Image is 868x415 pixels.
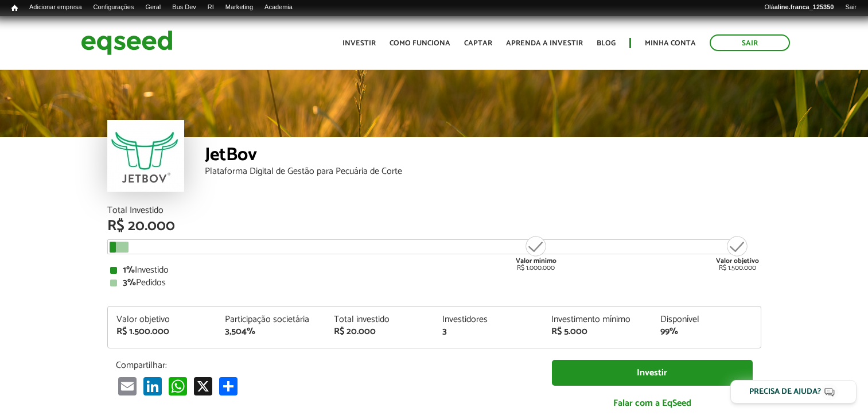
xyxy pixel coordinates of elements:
a: Oláaline.franca_125350 [759,3,840,12]
div: Participação societária [225,315,317,324]
div: R$ 20.000 [334,327,426,336]
a: Captar [464,40,492,47]
div: R$ 1.000.000 [515,235,558,272]
div: Pedidos [110,278,758,288]
a: WhatsApp [166,377,189,395]
a: Investir [342,40,376,47]
div: R$ 1.500.000 [116,327,208,336]
div: Investido [110,266,758,275]
a: Bus Dev [166,3,202,12]
div: Investidores [442,315,534,324]
div: Plataforma Digital de Gestão para Pecuária de Corte [205,167,761,176]
a: Minha conta [645,40,696,47]
a: Email [116,377,139,395]
div: 3,504% [225,327,317,336]
div: JetBov [205,146,761,167]
a: Como funciona [390,40,450,47]
div: 3 [442,327,534,336]
a: RI [202,3,220,12]
a: Sair [839,3,862,12]
div: 99% [660,327,752,336]
div: Valor objetivo [116,315,208,324]
a: Falar com a EqSeed [552,391,753,415]
strong: aline.franca_125350 [774,3,834,10]
a: Adicionar empresa [24,3,88,12]
div: Total investido [334,315,426,324]
a: LinkedIn [141,377,164,395]
a: Geral [139,3,166,12]
a: Academia [259,3,298,12]
div: R$ 1.500.000 [716,235,759,272]
strong: 3% [123,275,136,290]
img: EqSeed [81,28,173,58]
a: Sair [710,34,790,51]
div: Investimento mínimo [551,315,643,324]
p: Compartilhar: [116,360,535,371]
span: Início [11,4,18,12]
div: Disponível [660,315,752,324]
strong: 1% [123,262,135,278]
a: Início [6,3,24,14]
a: Marketing [220,3,259,12]
div: R$ 5.000 [551,327,643,336]
a: Compartilhar [217,377,240,395]
a: Blog [597,40,616,47]
a: Investir [552,360,753,386]
strong: Valor objetivo [716,255,759,266]
a: Configurações [88,3,140,12]
strong: Valor mínimo [516,255,556,266]
div: Total Investido [107,206,761,215]
div: R$ 20.000 [107,219,761,234]
a: Aprenda a investir [506,40,583,47]
a: X [192,377,215,395]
